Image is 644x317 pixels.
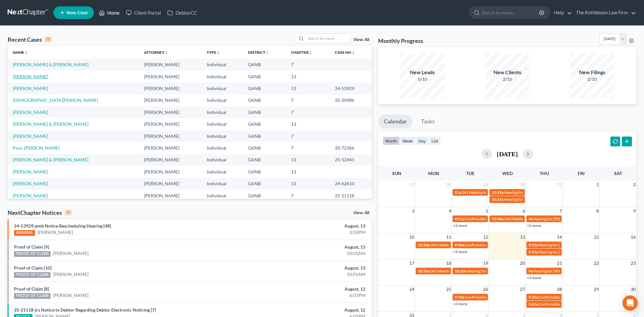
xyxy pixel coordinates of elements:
a: +3 more [527,275,541,280]
span: 9:15a [454,216,464,221]
td: [PERSON_NAME] [139,190,202,201]
a: Districtunfold_more [248,50,269,55]
a: Attorneyunfold_more [144,50,168,55]
td: 24-53929 [330,82,372,94]
div: 10:01AM [253,250,365,257]
a: Case Nounfold_more [335,50,355,55]
td: [PERSON_NAME] [139,130,202,142]
span: 18 [445,259,452,267]
a: [PERSON_NAME] [13,181,48,186]
a: [PERSON_NAME] [53,250,88,257]
i: unfold_more [24,51,28,55]
i: unfold_more [309,51,313,55]
span: 29 [482,181,488,188]
span: Hearing for [PERSON_NAME] [533,269,583,273]
span: Hearing for [PERSON_NAME] [467,269,516,273]
a: Tasks [415,115,440,129]
td: Individual [202,142,243,154]
input: Search by name... [482,7,540,18]
span: 2 [633,181,636,188]
td: 13 [286,154,330,166]
td: [PERSON_NAME] [139,178,202,190]
div: New Filings [570,69,614,76]
td: Individual [202,82,243,94]
div: 2/10 [485,76,530,82]
div: August, 13 [253,244,365,250]
span: Sun [392,171,401,176]
span: 23 [630,259,636,267]
span: 8 [595,207,599,215]
span: Tue [466,171,474,176]
span: Mon [428,171,439,176]
td: [PERSON_NAME] [139,82,202,94]
div: 6:01PM [253,292,365,299]
td: Individual [202,154,243,166]
span: 10:20a [454,269,466,273]
span: 9:30a [454,243,464,247]
span: 30 [519,181,525,188]
span: 20 [519,259,525,267]
div: 2/10 [570,76,614,82]
span: 11a [454,190,461,195]
a: +2 more [527,223,541,228]
a: [PERSON_NAME] [13,74,48,79]
span: 11 [445,233,452,241]
td: [PERSON_NAME] [139,154,202,166]
span: 14 [556,233,562,241]
span: Fri [578,171,584,176]
button: list [429,137,441,145]
td: [PERSON_NAME] [139,71,202,82]
td: GANB [243,166,286,178]
a: The Rothbloom Law Firm [573,7,636,18]
span: 9:45a [528,302,538,306]
span: 9:30a [454,295,464,299]
span: 9:30a [528,295,538,299]
td: [PERSON_NAME] [139,106,202,118]
td: GANB [243,130,286,142]
span: 17 [408,259,415,267]
span: 3 [411,207,415,215]
a: Proof of Claim [10] [14,265,52,271]
i: unfold_more [265,51,269,55]
span: 25 [445,285,452,293]
span: 11:30a [491,216,503,221]
a: View All [353,211,369,215]
div: PROOF OF CLAIM [14,293,51,299]
i: unfold_more [216,51,220,55]
span: 9:15a [528,243,538,247]
span: 10:15a [491,197,503,202]
span: 22 [593,259,599,267]
span: 28 [445,181,452,188]
span: Hearing for [PERSON_NAME] [538,250,588,254]
div: PROOF OF CLAIM [14,251,51,257]
td: [PERSON_NAME] [139,142,202,154]
span: 9 [633,207,636,215]
span: 341 Meeting for [PERSON_NAME] [461,190,519,195]
td: 25-21118 [330,190,372,201]
td: Individual [202,59,243,70]
td: 7 [286,142,330,154]
span: 341 Meeting for [PERSON_NAME] [504,216,561,221]
td: Individual [202,166,243,178]
span: 26 [482,285,488,293]
td: 13 [286,118,330,130]
a: [PERSON_NAME] [13,109,48,115]
a: Chapterunfold_more [291,50,313,55]
span: Confirmation Hearing for [PERSON_NAME] [538,302,611,306]
span: 9:25a [528,250,538,254]
a: Calendar [378,115,412,129]
span: Thu [539,171,549,176]
td: 24-62610 [330,178,372,190]
div: 15 [45,37,52,42]
td: GANB [243,95,286,106]
span: 4 [448,207,452,215]
td: 13 [286,71,330,82]
span: 6 [522,207,525,215]
td: 7 [286,130,330,142]
span: 10:30a [418,269,429,273]
span: Confirmation Hearing for [PERSON_NAME] [465,216,537,221]
div: Recent Cases [8,36,52,43]
button: week [400,137,416,145]
div: August, 13 [253,265,365,271]
a: [PERSON_NAME] [13,169,48,174]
